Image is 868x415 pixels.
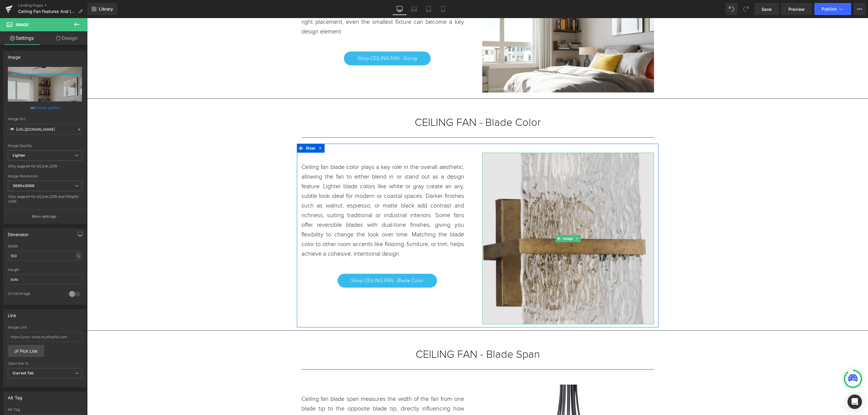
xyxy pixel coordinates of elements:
[8,251,82,261] input: auto
[740,3,752,15] button: Redo
[8,361,82,366] div: Open link In
[34,102,60,113] a: Browse gallery
[8,229,29,237] div: Dimension
[762,6,772,12] span: Save
[13,153,25,158] b: Lighter
[8,268,82,272] div: Height
[18,9,76,14] span: Ceiling Fan Features And Information
[8,124,82,135] input: Link
[230,126,237,135] a: Expand / Collapse
[250,256,350,270] a: Shop CEILING FAN - Blade Color
[32,214,56,219] p: More settings
[725,3,737,15] button: Undo
[214,144,377,241] p: Ceiling fan blade color plays a key role in the overall aesthetic, allowing the fan to either ble...
[16,16,66,20] div: Domain: [DOMAIN_NAME]
[10,16,14,20] img: website_grey.svg
[270,37,330,44] span: Shop CEILING FAN - Sizing
[13,183,34,188] b: 3000x3000
[848,395,862,409] div: Open Intercom Messenger
[214,334,567,339] h1: CEILING FAN - Blade Span
[8,345,44,357] a: Pick Link
[8,291,63,298] div: Circle Image
[8,274,82,284] input: auto
[407,3,421,15] a: Laptop
[8,51,20,60] div: Image
[18,3,87,8] a: Landing Pages
[8,164,82,173] div: Only support for UCare CDN
[99,6,113,12] span: Library
[436,3,450,15] a: Mobile
[16,22,29,27] span: Image
[214,102,567,107] h1: CEILING FAN - Blade Color
[8,407,82,412] div: Alt Tag
[788,6,805,12] span: Preview
[8,194,82,208] div: Only support for UCare CDN and Shopify CDN
[822,7,837,11] span: Publish
[392,3,407,15] a: Desktop
[8,310,16,318] div: Link
[421,3,436,15] a: Tablet
[8,174,82,178] div: Image Resolution
[8,105,82,111] div: or
[257,33,344,47] a: Shop CEILING FAN - Sizing
[264,259,336,266] span: Shop CEILING FAN - Blade Color
[8,332,82,342] input: https://your-shop.myshopify.com
[76,252,81,260] div: %
[17,35,22,40] img: tab_domain_overview_orange.svg
[45,31,89,45] a: Design
[87,3,117,15] a: New Library
[854,3,866,15] button: More
[8,325,82,329] div: Image Link
[8,144,82,148] div: Image Quality
[24,36,54,39] div: Domain Overview
[61,35,66,40] img: tab_keywords_by_traffic_grey.svg
[814,3,851,15] button: Publish
[218,126,230,135] span: Row
[487,217,493,224] a: Expand / Collapse
[8,117,82,121] div: Image Src
[4,209,86,223] button: More settings
[475,217,487,224] span: Image
[68,36,99,39] div: Keywords by Traffic
[13,371,34,375] b: Current Tab
[781,3,812,15] a: Preview
[10,10,14,14] img: logo_orange.svg
[8,244,82,248] div: Width
[17,10,30,14] div: v 4.0.25
[8,392,22,400] div: Alt Tag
